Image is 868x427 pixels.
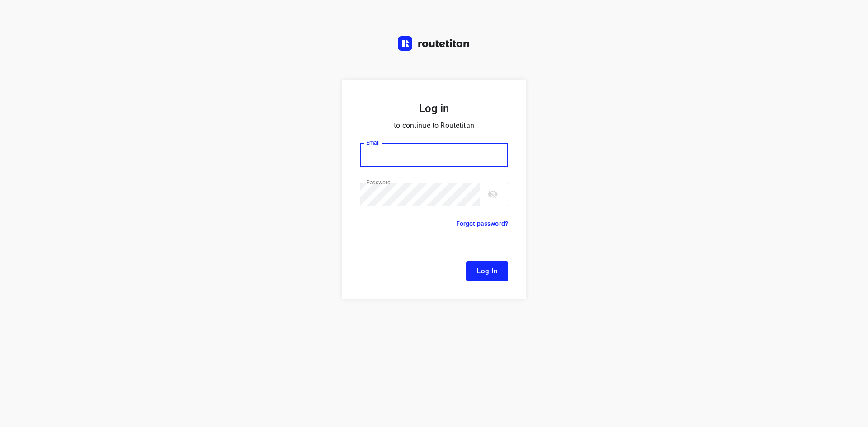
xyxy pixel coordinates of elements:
p: to continue to Routetitan [360,119,508,132]
span: Log In [477,265,497,277]
button: toggle password visibility [484,185,502,203]
button: Log In [466,261,508,281]
img: Routetitan [398,36,470,51]
p: Forgot password? [456,218,508,229]
h5: Log in [360,101,508,116]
